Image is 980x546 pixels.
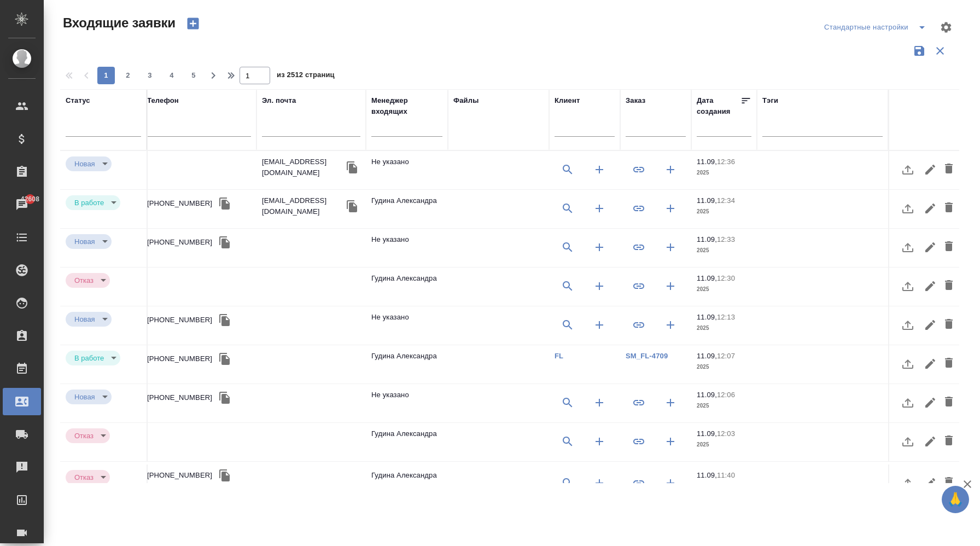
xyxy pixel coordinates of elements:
p: 11.09, [697,313,717,321]
div: [PHONE_NUMBER] [147,237,212,248]
div: [PHONE_NUMBER] [147,198,212,209]
a: SM_FL-4709 [626,352,668,360]
button: Привязать к существующему заказу [626,428,652,455]
button: Создать клиента [586,312,612,338]
p: 2025 [697,245,751,256]
button: Сбросить фильтры [930,40,950,61]
p: 11.09, [697,391,717,399]
button: Скопировать [344,198,360,214]
p: 11.09, [697,158,717,166]
button: Создать заказ [657,428,684,455]
p: 12:03 [717,429,735,438]
button: Редактировать [921,156,940,183]
button: Скопировать [217,390,233,406]
button: Удалить [940,273,958,299]
button: Загрузить файл [895,470,921,496]
button: 5 [185,67,202,84]
button: Создать клиента [586,234,612,260]
p: 11.09, [697,429,717,438]
button: Выбрать клиента [555,312,581,338]
div: Новая [66,390,112,404]
button: Удалить [940,156,958,183]
span: из 2512 страниц [277,68,335,84]
button: Новая [71,159,98,169]
button: Отказ [71,473,97,482]
button: Загрузить файл [895,156,921,183]
button: Выбрать клиента [555,273,581,299]
p: 11.09, [697,352,717,360]
p: 2025 [697,481,751,492]
p: 11:40 [717,471,735,479]
button: Создать клиента [586,195,612,222]
button: Загрузить файл [895,234,921,260]
div: Новая [66,195,120,210]
div: [PHONE_NUMBER] [147,470,212,481]
p: 2025 [697,362,751,373]
p: 2025 [697,206,751,217]
button: Редактировать [921,470,940,496]
button: Отказ [71,276,97,285]
button: Редактировать [921,428,940,455]
span: Настроить таблицу [933,14,959,40]
div: Телефон [147,95,179,106]
p: 12:36 [717,158,735,166]
p: 11.09, [697,235,717,243]
button: Загрузить файл [895,195,921,222]
button: 🙏 [942,486,969,513]
button: Создать заказ [657,234,684,260]
p: 12:30 [717,274,735,282]
td: Гудина Александра [366,423,448,461]
button: Привязать к существующему заказу [626,156,652,183]
div: Дата создания [697,95,740,117]
div: Тэги [762,95,778,106]
button: Сохранить фильтры [909,40,930,61]
p: 12:33 [717,235,735,243]
button: Привязать к существующему заказу [626,273,652,299]
button: Выбрать клиента [555,470,581,496]
td: Не указано [366,384,448,422]
button: Привязать к существующему заказу [626,234,652,260]
button: Загрузить файл [895,351,921,377]
button: Создать заказ [657,195,684,222]
button: 4 [163,67,180,84]
div: Клиент [555,95,580,106]
button: Создать [180,14,206,33]
div: Новая [66,351,120,365]
div: Новая [66,234,112,249]
button: Отказ [71,431,97,440]
p: 12:13 [717,313,735,321]
button: Создать клиента [586,156,612,183]
div: [PHONE_NUMBER] [147,315,212,326]
button: Скопировать [217,195,233,212]
div: Статус [66,95,90,106]
div: Новая [66,470,110,485]
td: Гудина Александра [366,464,448,503]
span: 2 [119,70,137,81]
p: 2025 [697,323,751,334]
div: Менеджер входящих [371,95,442,117]
button: Создать заказ [657,390,684,416]
td: Гудина Александра [366,345,448,384]
button: Создать клиента [586,390,612,416]
p: 12:06 [717,391,735,399]
button: Привязать к существующему заказу [626,470,652,496]
span: 3 [141,70,159,81]
button: Создать клиента [586,273,612,299]
button: Выбрать клиента [555,390,581,416]
button: Новая [71,392,98,402]
button: Привязать к существующему заказу [626,312,652,338]
p: 2025 [697,400,751,411]
span: 🙏 [946,488,965,511]
div: split button [821,19,933,36]
button: Скопировать [217,351,233,367]
button: Создать заказ [657,312,684,338]
button: Редактировать [921,312,940,338]
div: Эл. почта [262,95,296,106]
span: 4 [163,70,180,81]
div: Новая [66,312,112,327]
button: Редактировать [921,195,940,222]
p: 11.09, [697,196,717,205]
button: Удалить [940,312,958,338]
button: Новая [71,315,98,324]
div: Новая [66,273,110,288]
